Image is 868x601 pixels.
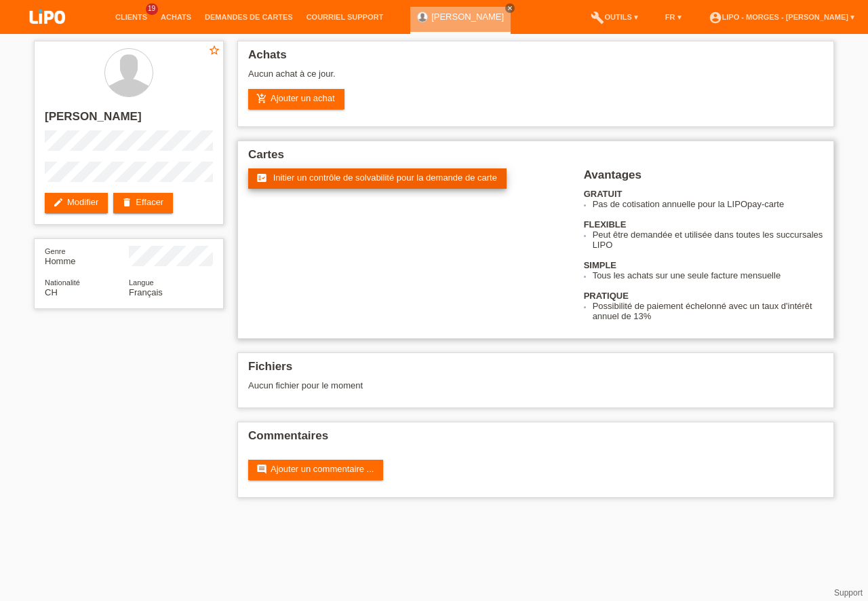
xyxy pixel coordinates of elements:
[658,13,688,21] a: FR ▾
[198,13,300,21] a: Demandes de cartes
[431,12,504,22] a: [PERSON_NAME]
[154,13,198,21] a: Achats
[273,172,497,183] span: Initier un contrôle de solvabilité pour la demande de carte
[129,278,154,287] span: Langue
[248,429,823,450] h2: Commentaires
[129,287,163,297] span: Français
[584,189,623,199] b: GRATUIT
[45,287,58,297] span: Suisse
[14,28,81,38] a: LIPO pay
[53,197,64,208] i: edit
[248,69,823,89] div: Aucun achat à ce jour.
[45,278,80,287] span: Nationalité
[593,230,823,250] li: Peut être demandée et utilisée dans toutes les succursales LIPO
[505,3,515,13] a: close
[593,199,823,209] li: Pas de cotisation annuelle pour la LIPOpay-carte
[256,93,267,104] i: add_shopping_cart
[248,168,507,189] a: fact_check Initier un contrôle de solvabilité pour la demande de carte
[709,11,722,24] i: account_circle
[584,291,629,301] b: PRATIQUE
[834,588,863,598] a: Support
[113,193,173,213] a: deleteEffacer
[591,11,604,24] i: build
[256,172,267,183] i: fact_check
[146,3,158,15] span: 19
[248,360,823,380] h2: Fichiers
[248,148,823,168] h2: Cartes
[702,13,861,21] a: account_circleLIPO - Morges - [PERSON_NAME] ▾
[584,219,627,230] b: FLEXIBLE
[208,44,220,58] a: star_border
[248,460,383,480] a: commentAjouter un commentaire ...
[593,270,823,280] li: Tous les achats sur une seule facture mensuelle
[584,13,644,21] a: buildOutils ▾
[248,48,823,69] h2: Achats
[593,301,823,321] li: Possibilité de paiement échelonné avec un taux d'intérêt annuel de 13%
[121,197,132,208] i: delete
[584,260,616,270] b: SIMPLE
[45,110,213,130] h2: [PERSON_NAME]
[300,13,390,21] a: Courriel Support
[248,89,344,109] a: add_shopping_cartAjouter un achat
[248,380,663,390] div: Aucun fichier pour le moment
[507,5,513,12] i: close
[45,246,129,266] div: Homme
[208,44,220,56] i: star_border
[108,13,154,21] a: Clients
[45,193,108,213] a: editModifier
[584,168,823,189] h2: Avantages
[256,464,267,475] i: comment
[45,247,66,255] span: Genre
